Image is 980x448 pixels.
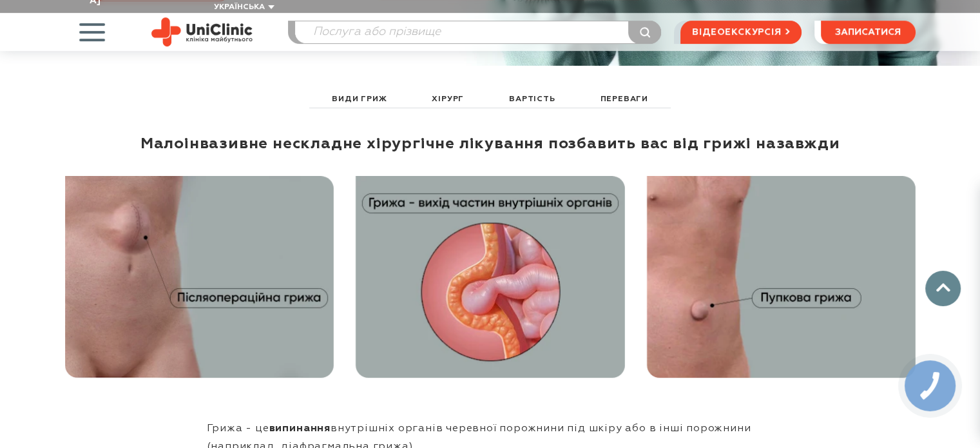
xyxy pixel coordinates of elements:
div: Малоінвазивне нескладне хірургічне лікування позбавить вас від грижі назавжди [65,134,916,153]
button: записатися [821,21,916,44]
a: Види гриж [329,92,390,108]
span: відеоекскурсія [692,21,781,43]
img: Uniclinic [151,17,253,46]
a: хірург [428,92,467,108]
button: Українська [211,3,274,12]
a: відеоекскурсія [680,21,801,44]
a: Вартість [506,92,558,108]
strong: випинання [269,424,331,434]
a: Переваги [597,92,651,108]
span: записатися [835,28,901,37]
input: Послуга або прізвище [295,21,661,43]
span: Українська [214,3,265,11]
